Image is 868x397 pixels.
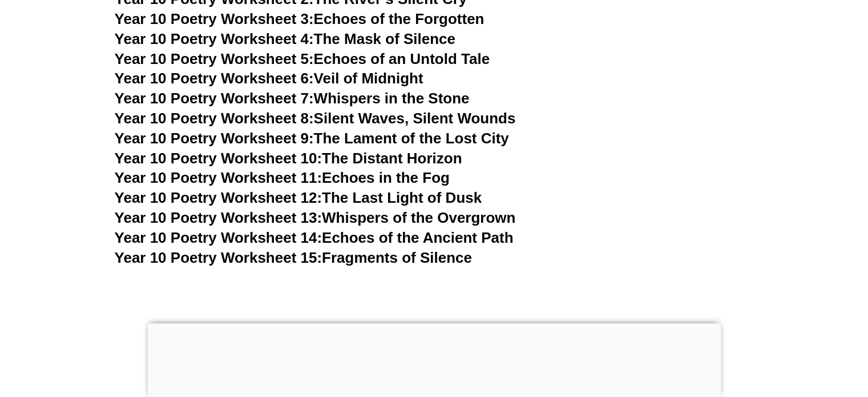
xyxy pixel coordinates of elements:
[115,10,485,27] a: Year 10 Poetry Worksheet 3:Echoes of the Forgotten
[115,169,322,186] span: Year 10 Poetry Worksheet 11:
[115,150,462,167] a: Year 10 Poetry Worksheet 10:The Distant Horizon
[115,209,516,226] a: Year 10 Poetry Worksheet 13:Whispers of the Overgrown
[115,50,314,67] span: Year 10 Poetry Worksheet 5:
[115,189,322,206] span: Year 10 Poetry Worksheet 12:
[115,150,322,167] span: Year 10 Poetry Worksheet 10:
[115,169,450,186] a: Year 10 Poetry Worksheet 11:Echoes in the Fog
[115,229,322,246] span: Year 10 Poetry Worksheet 14:
[115,209,322,226] span: Year 10 Poetry Worksheet 13:
[115,10,314,27] span: Year 10 Poetry Worksheet 3:
[115,189,482,206] a: Year 10 Poetry Worksheet 12:The Last Light of Dusk
[115,229,514,246] a: Year 10 Poetry Worksheet 14:Echoes of the Ancient Path
[115,70,314,87] span: Year 10 Poetry Worksheet 6:
[115,30,455,47] a: Year 10 Poetry Worksheet 4:The Mask of Silence
[115,90,314,107] span: Year 10 Poetry Worksheet 7:
[678,268,868,397] iframe: Chat Widget
[115,110,314,127] span: Year 10 Poetry Worksheet 8:
[115,90,470,107] a: Year 10 Poetry Worksheet 7:Whispers in the Stone
[115,50,490,67] a: Year 10 Poetry Worksheet 5:Echoes of an Untold Tale
[115,130,314,147] span: Year 10 Poetry Worksheet 9:
[115,130,509,147] a: Year 10 Poetry Worksheet 9:The Lament of the Lost City
[115,70,423,87] a: Year 10 Poetry Worksheet 6:Veil of Midnight
[115,30,314,47] span: Year 10 Poetry Worksheet 4:
[115,110,516,127] a: Year 10 Poetry Worksheet 8:Silent Waves, Silent Wounds
[147,323,721,394] iframe: Advertisement
[115,249,322,266] span: Year 10 Poetry Worksheet 15:
[115,249,472,266] a: Year 10 Poetry Worksheet 15:Fragments of Silence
